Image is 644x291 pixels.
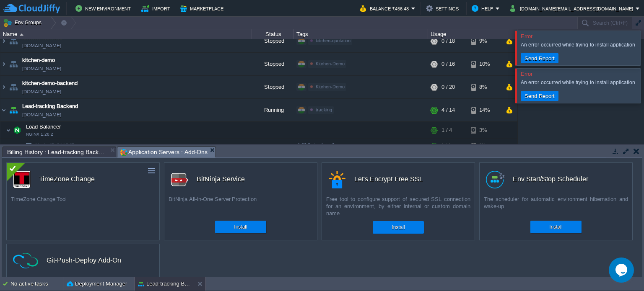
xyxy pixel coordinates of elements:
[75,3,133,13] button: New Environment
[120,147,208,157] span: Application Servers : Add-Ons
[486,171,504,188] img: logo.png
[141,3,173,13] button: Import
[441,99,455,121] div: 4 / 14
[8,53,19,75] img: AMDAwAAAACH5BAEAAAAALAAAAAABAAEAAAICRAEAOw==
[0,30,7,52] img: AMDAwAAAACH5BAEAAAAALAAAAAABAAEAAAICRAEAOw==
[316,61,345,66] span: Kitchen-Demo
[1,29,252,39] div: Name
[67,280,127,288] button: Deployment Manager
[22,64,61,73] a: [DOMAIN_NAME]
[197,170,245,188] div: BitNinja Service
[252,53,294,75] div: Stopped
[471,139,498,152] div: 3%
[22,41,61,50] a: [DOMAIN_NAME]
[294,29,428,39] div: Tags
[354,170,423,188] div: Let's Encrypt Free SSL
[471,76,498,98] div: 8%
[471,30,498,52] div: 9%
[360,3,411,13] button: Balance ₹456.48
[609,258,636,283] iframe: chat widget
[549,223,562,231] button: Install
[22,111,61,119] a: [DOMAIN_NAME]
[480,196,632,216] div: The scheduler for automatic environment hibernation and wake-up
[3,3,60,14] img: CloudJiffy
[23,139,34,152] img: AMDAwAAAACH5BAEAAAAALAAAAAABAAEAAAICRAEAOw==
[521,71,532,77] span: Error
[521,79,639,86] div: An error occurred while trying to install application
[47,252,121,269] div: Git-Push-Deploy Add-On
[25,124,62,130] a: Load BalancerNGINX 1.26.2
[18,139,23,152] img: AMDAwAAAACH5BAEAAAAALAAAAAABAAEAAAICRAEAOw==
[510,3,636,13] button: [DOMAIN_NAME][EMAIL_ADDRESS][DOMAIN_NAME]
[3,17,44,28] button: Env Groups
[428,29,517,39] div: Usage
[252,99,294,121] div: Running
[6,122,11,139] img: AMDAwAAAACH5BAEAAAAALAAAAAABAAEAAAICRAEAOw==
[7,196,159,216] div: TimeZone Change Tool
[34,142,75,149] a: Node ID:211647
[471,53,498,75] div: 10%
[426,3,461,13] button: Settings
[441,139,450,152] div: 1 / 4
[392,223,405,232] button: Install
[0,76,7,98] img: AMDAwAAAACH5BAEAAAAALAAAAAABAAEAAAICRAEAOw==
[316,84,345,89] span: Kitchen-Demo
[7,147,108,157] span: Billing History : Lead-tracking Backend
[138,280,191,288] button: Lead-tracking Backend
[441,76,455,98] div: 0 / 20
[316,38,351,43] span: kitchen-quotation
[298,142,335,147] span: 1.26.2-almalinux-9
[11,122,23,139] img: AMDAwAAAACH5BAEAAAAALAAAAAABAAEAAAICRAEAOw==
[8,30,19,52] img: AMDAwAAAACH5BAEAAAAALAAAAAABAAEAAAICRAEAOw==
[252,29,293,39] div: Status
[322,196,475,217] div: Free tool to configure support of secured SSL connection for an environment, by either internal o...
[522,54,557,62] button: Send Report
[164,196,317,216] div: BitNinja All-in-One Server Protection
[513,170,588,188] div: Env Start/Stop Scheduler
[252,76,294,98] div: Stopped
[234,223,247,231] button: Install
[472,3,496,13] button: Help
[25,123,62,130] span: Load Balancer
[8,99,19,121] img: AMDAwAAAACH5BAEAAAAALAAAAAABAAEAAAICRAEAOw==
[22,88,61,96] a: [DOMAIN_NAME]
[8,76,19,98] img: AMDAwAAAACH5BAEAAAAALAAAAAABAAEAAAICRAEAOw==
[0,99,7,121] img: AMDAwAAAACH5BAEAAAAALAAAAAABAAEAAAICRAEAOw==
[441,30,455,52] div: 0 / 18
[471,99,498,121] div: 14%
[252,30,294,52] div: Stopped
[521,41,639,48] div: An error occurred while trying to install application
[171,171,188,188] img: logo.png
[20,33,23,36] img: AMDAwAAAACH5BAEAAAAALAAAAAABAAEAAAICRAEAOw==
[35,142,57,149] span: Node ID:
[441,53,455,75] div: 0 / 16
[441,122,452,139] div: 1 / 4
[26,132,53,137] span: NGINX 1.26.2
[316,107,332,112] span: tracking
[0,53,7,75] img: AMDAwAAAACH5BAEAAAAALAAAAAABAAEAAAICRAEAOw==
[471,122,498,139] div: 3%
[521,33,532,39] span: Error
[13,253,38,268] img: ci-cd-icon.png
[22,56,55,64] a: kitchen-demo
[22,79,78,88] a: kitchen-demo-backend
[10,277,63,291] div: No active tasks
[22,102,78,111] a: Lead-tracking Backend
[522,92,557,100] button: Send Report
[34,142,75,149] span: 211647
[328,171,346,188] img: letsencrypt.png
[180,3,226,13] button: Marketplace
[39,170,95,188] div: TimeZone Change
